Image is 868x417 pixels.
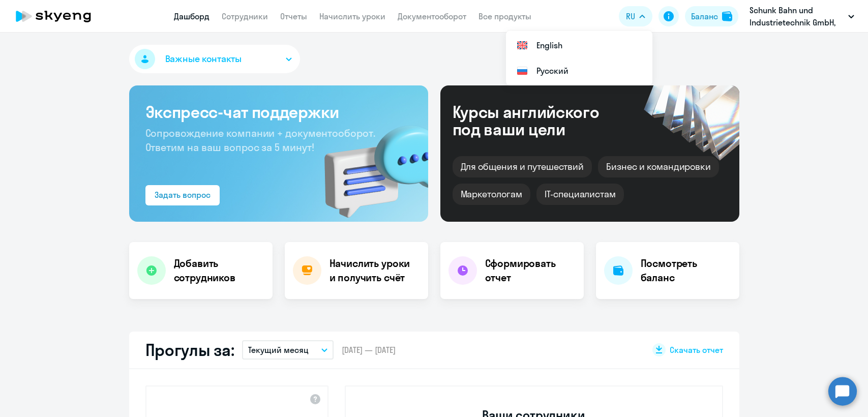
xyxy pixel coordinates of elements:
[516,65,528,77] img: Русский
[319,11,385,21] a: Начислить уроки
[485,256,576,285] h4: Сформировать отчет
[722,11,732,21] img: balance
[330,256,418,285] h4: Начислить уроки и получить счёт
[516,39,528,51] img: English
[506,31,652,85] ul: RU
[242,340,334,360] button: Текущий месяц
[398,11,466,21] a: Документооборот
[165,52,242,66] span: Важные контакты
[750,4,844,28] p: Schunk Bahn und Industrietechnik GmbH, #3484
[248,344,309,356] p: Текущий месяц
[453,184,530,205] div: Маркетологам
[641,256,731,285] h4: Посмотреть баланс
[280,11,307,21] a: Отчеты
[744,4,859,28] button: Schunk Bahn und Industrietechnik GmbH, #3484
[174,256,264,285] h4: Добавить сотрудников
[145,340,234,360] h2: Прогулы за:
[145,185,220,205] button: Задать вопрос
[670,344,723,355] span: Скачать отчет
[155,189,211,201] div: Задать вопрос
[129,45,300,73] button: Важные контакты
[536,184,624,205] div: IT-специалистам
[222,11,268,21] a: Сотрудники
[145,127,375,154] span: Сопровождение компании + документооборот. Ответим на ваш вопрос за 5 минут!
[685,6,738,26] button: Балансbalance
[453,103,626,138] div: Курсы английского под ваши цели
[453,156,592,177] div: Для общения и путешествий
[598,156,719,177] div: Бизнес и командировки
[342,344,396,355] span: [DATE] — [DATE]
[691,10,718,22] div: Баланс
[626,10,635,22] span: RU
[174,11,209,21] a: Дашборд
[310,107,428,222] img: bg-img
[145,102,412,122] h3: Экспресс-чат поддержки
[478,11,531,21] a: Все продукты
[619,6,652,26] button: RU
